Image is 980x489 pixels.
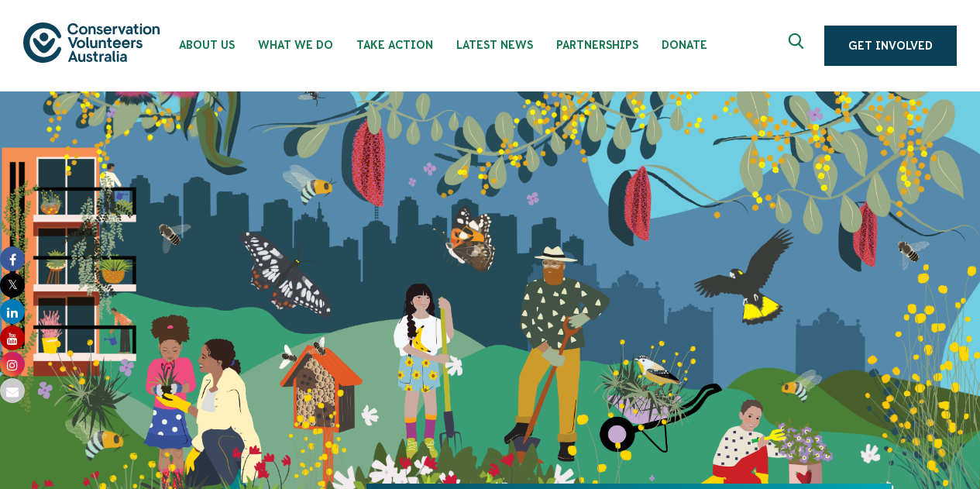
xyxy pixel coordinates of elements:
[23,22,160,62] img: logo.svg
[556,39,638,51] span: Partnerships
[356,39,433,51] span: Take Action
[779,27,817,64] button: Expand search box Close search box
[824,26,957,66] a: Get Involved
[789,33,808,58] span: Expand search box
[456,39,533,51] span: Latest News
[179,39,235,51] span: About Us
[258,39,333,51] span: What We Do
[662,39,707,51] span: Donate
